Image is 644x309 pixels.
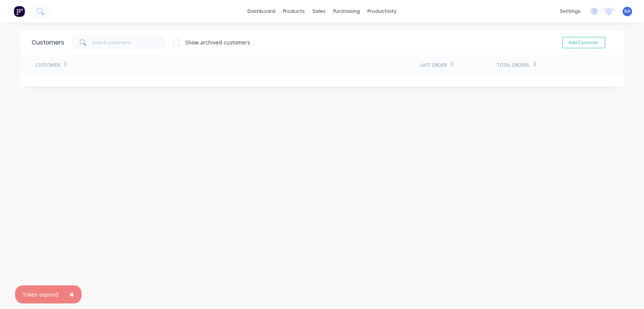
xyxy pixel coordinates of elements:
input: Search customers... [92,35,166,50]
div: products [279,6,309,17]
div: Customer [35,62,60,69]
button: Close [62,285,81,303]
div: Token expired [23,291,58,298]
a: dashboard [244,6,279,17]
span: KA [624,8,630,15]
div: Last Order [420,62,447,69]
div: purchasing [329,6,364,17]
img: Factory [14,6,25,17]
div: sales [309,6,329,17]
span: × [69,289,74,300]
div: productivity [364,6,400,17]
div: Show archived customers [185,38,250,46]
div: settings [556,6,584,17]
div: Total Orders [497,62,529,69]
div: Customers [32,38,64,47]
button: Add Customer [562,37,605,48]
